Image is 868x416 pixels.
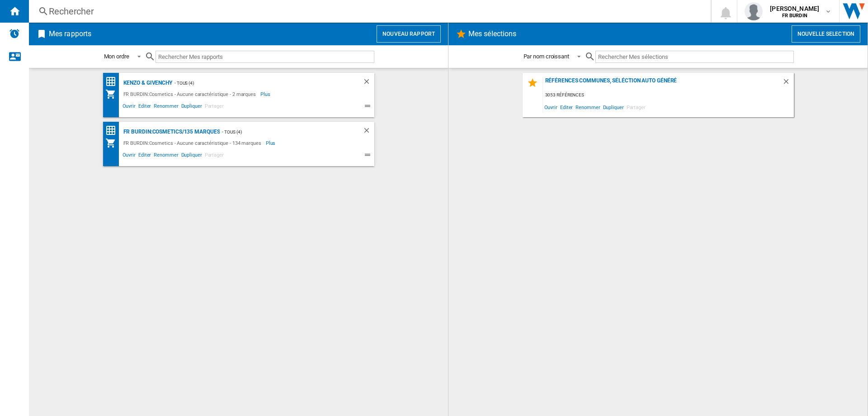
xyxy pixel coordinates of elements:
span: Plus [260,89,272,100]
div: - TOUS (4) [220,126,344,138]
input: Rechercher Mes rapports [156,51,374,63]
span: Dupliquer [180,102,203,113]
div: 3053 références [543,90,794,101]
div: Supprimer [363,126,374,138]
span: Dupliquer [180,151,203,162]
input: Rechercher Mes sélections [595,51,794,63]
span: Partager [203,151,225,162]
span: Renommer [574,101,601,113]
img: profile.jpg [745,2,763,20]
div: Mon assortiment [105,89,121,100]
div: Matrice des prix [105,76,121,87]
span: Ouvrir [121,151,137,162]
img: alerts-logo.svg [9,28,20,39]
div: KENZO & GIVENCHY [121,77,172,89]
b: FR BURDIN [782,13,807,19]
div: Mon assortiment [105,138,121,148]
div: Matrice des prix [105,125,121,136]
div: Supprimer [782,77,794,90]
span: Renommer [152,151,179,162]
div: Supprimer [363,77,374,89]
span: Editer [137,151,152,162]
h2: Mes rapports [47,25,93,43]
div: Mon ordre [104,53,129,60]
span: Editer [137,102,152,113]
div: FR BURDIN:Cosmetics - Aucune caractéristique - 2 marques [121,89,260,100]
span: Partager [625,101,647,113]
span: Partager [203,102,225,113]
span: [PERSON_NAME] [770,4,819,13]
button: Nouveau rapport [377,25,441,43]
div: - TOUS (4) [172,77,344,89]
span: Plus [266,138,277,148]
span: Renommer [152,102,179,113]
button: Nouvelle selection [792,25,860,43]
div: FR BURDIN:Cosmetics - Aucune caractéristique - 134 marques [121,138,266,148]
span: Dupliquer [602,101,625,113]
span: Editer [559,101,574,113]
span: Ouvrir [121,102,137,113]
span: Ouvrir [543,101,559,113]
h2: Mes sélections [467,25,518,43]
div: FR BURDIN:Cosmetics/135 marques [121,126,220,138]
div: Rechercher [49,5,687,18]
div: Références communes, séléction auto généré [543,77,782,90]
div: Par nom croissant [524,53,569,60]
